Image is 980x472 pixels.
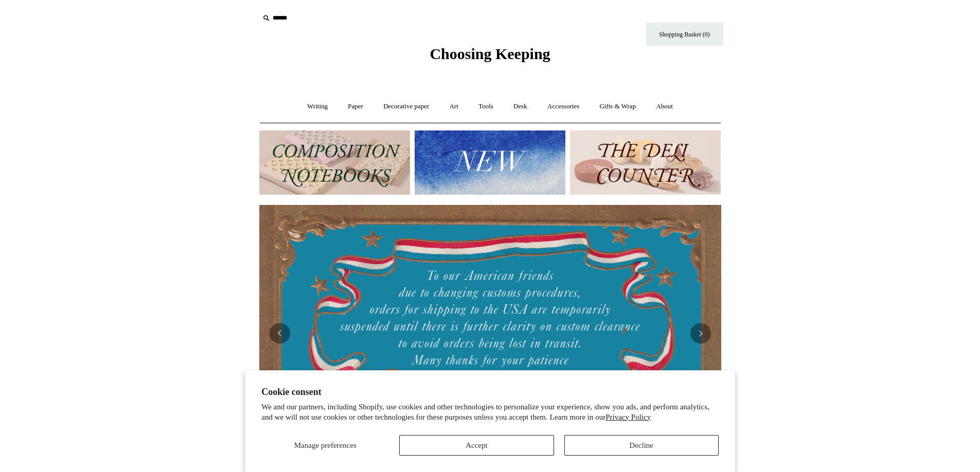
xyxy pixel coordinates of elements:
h2: Cookie consent [261,387,719,398]
a: Gifts & Wrap [590,93,645,120]
button: Previous [270,323,290,344]
a: Writing [298,93,337,120]
img: USA PSA .jpg__PID:33428022-6587-48b7-8b57-d7eefc91f15a [259,205,721,462]
span: Manage preferences [294,441,357,449]
a: Tools [469,93,503,120]
a: Privacy Policy [605,413,651,421]
a: Art [440,93,468,120]
button: Next [690,323,711,344]
p: We and our partners, including Shopify, use cookies and other technologies to personalize your ex... [261,402,719,422]
span: Choosing Keeping [430,45,550,62]
img: The Deli Counter [570,130,721,195]
a: Accessories [538,93,589,120]
button: Accept [399,435,554,456]
a: Paper [338,93,372,120]
button: Decline [564,435,719,456]
img: 202302 Composition ledgers.jpg__PID:69722ee6-fa44-49dd-a067-31375e5d54ec [259,130,410,195]
a: Choosing Keeping [430,53,550,61]
button: Manage preferences [261,435,389,456]
img: New.jpg__PID:f73bdf93-380a-4a35-bcfe-7823039498e1 [415,130,565,195]
a: Desk [504,93,537,120]
a: Shopping Basket (0) [646,23,723,46]
a: About [647,93,682,120]
a: Decorative paper [374,93,438,120]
